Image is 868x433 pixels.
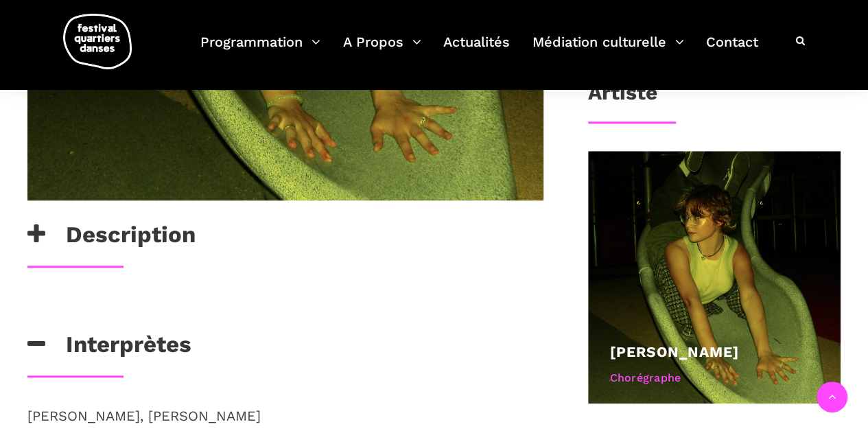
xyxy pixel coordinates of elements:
[532,30,684,71] a: Médiation culturelle
[200,30,320,71] a: Programmation
[610,343,739,360] a: [PERSON_NAME]
[443,30,510,71] a: Actualités
[63,14,132,69] img: logo-fqd-med
[27,405,543,427] p: [PERSON_NAME], [PERSON_NAME]
[588,80,657,115] h3: Artiste
[610,369,819,387] div: Chorégraphe
[343,30,421,71] a: A Propos
[27,331,191,365] h3: Interprètes
[27,221,196,255] h3: Description
[706,30,758,71] a: Contact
